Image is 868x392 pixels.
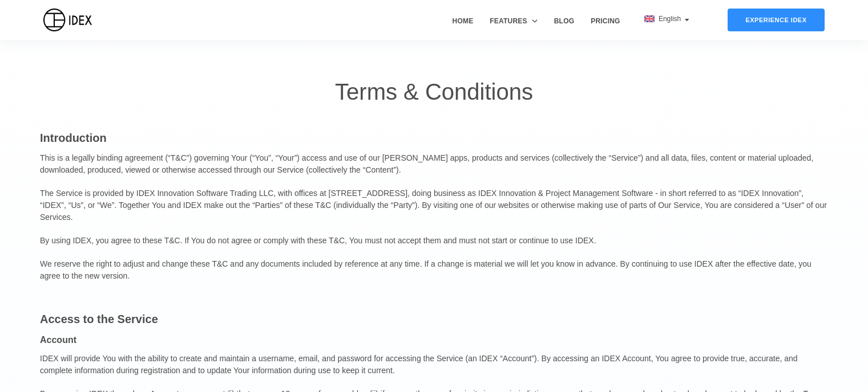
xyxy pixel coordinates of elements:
p: Account [40,328,868,347]
img: flag [644,15,655,22]
a: Blog [550,16,578,40]
span: English [659,15,683,23]
a: Features [486,16,541,40]
span: Features [490,16,527,26]
p: The Service is provided by IDEX Innovation Software Trading LLC, with offices at [STREET_ADDRESS]... [40,182,828,229]
p: By using IDEX, you agree to these T&C. If You do not agree or comply with these T&C, You must not... [40,229,828,252]
p: IDEX will provide You with the ability to create and maintain a username, email, and password for... [40,347,828,382]
a: Home [449,16,478,40]
a: Pricing [587,16,624,40]
div: English [644,14,689,24]
div: Experience IDEX [728,9,825,31]
p: Introduction [40,107,868,146]
p: Access to the Service [40,288,868,328]
img: IDEX Logo [43,9,92,31]
p: This is a legally binding agreement (“T&C”) governing Your (“You”, “Your”) access and use of our ... [40,146,828,182]
p: We reserve the right to adjust and change these T&C and any documents included by reference at an... [40,252,828,288]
